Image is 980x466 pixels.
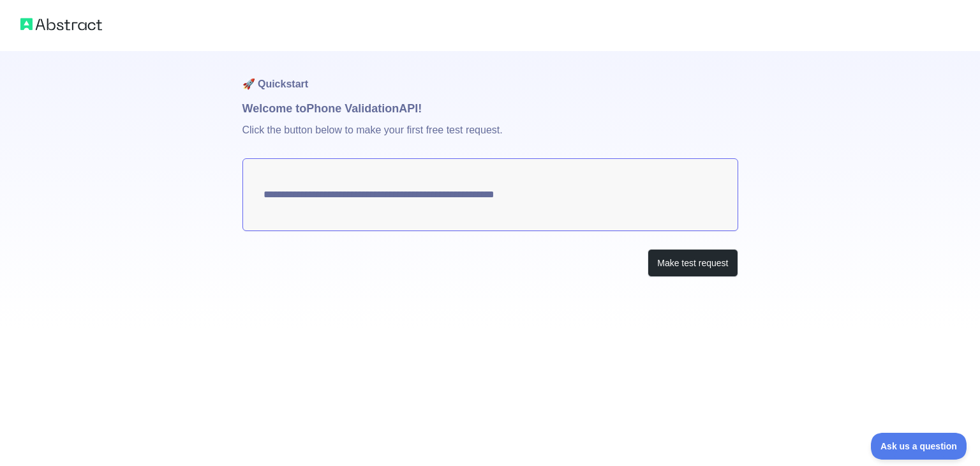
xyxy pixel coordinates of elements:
[242,51,738,100] h1: 🚀 Quickstart
[242,117,738,158] p: Click the button below to make your first free test request.
[20,15,102,33] img: Abstract logo
[871,433,967,460] iframe: Toggle Customer Support
[648,249,738,278] button: Make test request
[242,100,738,117] h1: Welcome to Phone Validation API!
